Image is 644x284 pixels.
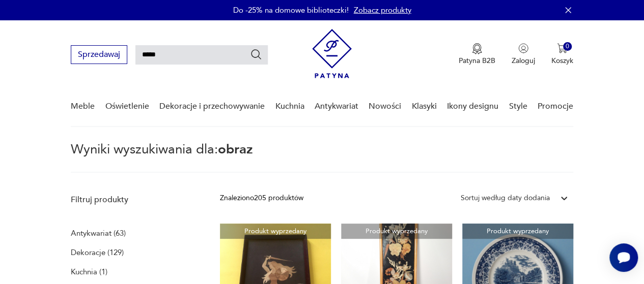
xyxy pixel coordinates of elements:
iframe: Smartsupp widget button [609,243,638,272]
span: obraz [218,140,253,159]
p: Patyna B2B [459,56,495,66]
p: Zaloguj [512,56,535,66]
div: Sortuj według daty dodania [461,193,550,204]
a: Antykwariat [315,87,358,126]
button: Szukaj [250,48,262,60]
a: Sprzedawaj [71,52,127,59]
button: 0Koszyk [551,43,573,66]
p: Wyniki wyszukiwania dla: [71,143,573,173]
img: Ikona medalu [472,43,482,54]
a: Ikony designu [447,87,498,126]
a: Dekoracje i przechowywanie [159,87,265,126]
a: Promocje [538,87,573,126]
a: Meble [71,87,95,126]
img: Ikonka użytkownika [518,43,528,53]
a: Style [509,87,527,126]
a: Nowości [369,87,401,126]
button: Patyna B2B [459,43,495,66]
a: Antykwariat (63) [71,226,126,240]
div: Znaleziono 205 produktów [220,193,303,204]
a: Klasyki [412,87,437,126]
p: Do -25% na domowe biblioteczki! [233,5,349,15]
p: Koszyk [551,56,573,66]
a: Ikona medaluPatyna B2B [459,43,495,66]
button: Sprzedawaj [71,45,127,64]
a: Zobacz produkty [354,5,411,15]
img: Patyna - sklep z meblami i dekoracjami vintage [312,29,352,78]
p: Filtruj produkty [71,194,195,205]
button: Zaloguj [512,43,535,66]
a: Dekoracje (129) [71,245,124,260]
a: Oświetlenie [105,87,149,126]
a: Kuchnia (1) [71,265,107,279]
a: Kuchnia [275,87,304,126]
img: Ikona koszyka [557,43,567,53]
div: 0 [563,42,572,51]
